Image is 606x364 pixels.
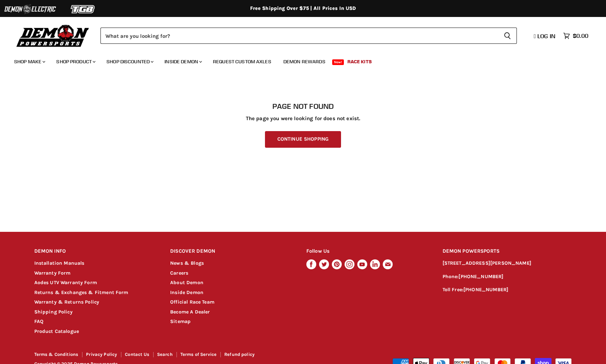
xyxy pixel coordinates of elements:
a: Product Catalogue [34,328,79,334]
a: News & Blogs [170,260,204,266]
span: New! [332,59,344,65]
a: Warranty Form [34,270,71,276]
a: About Demon [170,280,203,286]
img: Demon Electric Logo 2 [4,2,57,16]
a: Log in [531,33,560,39]
a: Inside Demon [170,289,203,295]
a: Demon Rewards [278,54,331,69]
a: [PHONE_NUMBER] [458,274,503,280]
a: Official Race Team [170,299,214,305]
img: TGB Logo 2 [57,2,110,16]
img: Demon Powersports [14,23,92,48]
form: Product [100,28,517,44]
a: Terms & Conditions [34,352,79,357]
ul: Main menu [9,52,587,69]
a: Shop Make [9,54,50,69]
div: Free Shipping Over $75 | All Prices In USD [20,5,586,12]
span: $0.00 [573,33,588,39]
a: Race Kits [342,54,377,69]
nav: Footer [34,352,304,359]
h1: Page not found [34,102,572,111]
a: Warranty & Returns Policy [34,299,99,305]
a: Shop Product [51,54,100,69]
a: $0.00 [560,31,592,41]
a: Request Custom Axles [208,54,277,69]
a: Continue Shopping [265,131,341,148]
a: Search [157,352,173,357]
h2: DEMON POWERSPORTS [443,243,572,260]
a: Shop Discounted [101,54,158,69]
h2: Follow Us [306,243,429,260]
a: Careers [170,270,188,276]
a: Inside Demon [159,54,206,69]
h2: DEMON INFO [34,243,157,260]
a: Refund policy [224,352,255,357]
p: Toll Free: [443,286,572,294]
a: Aodes UTV Warranty Form [34,280,97,286]
a: Shipping Policy [34,309,73,315]
a: Become A Dealer [170,309,210,315]
p: [STREET_ADDRESS][PERSON_NAME] [443,259,572,268]
p: The page you were looking for does not exist. [34,116,572,122]
a: Installation Manuals [34,260,85,266]
button: Search [498,28,517,44]
a: Contact Us [125,352,149,357]
span: Log in [537,33,555,40]
a: Privacy Policy [86,352,117,357]
a: FAQ [34,318,44,324]
input: Search [100,28,498,44]
a: Sitemap [170,318,191,324]
a: Returns & Exchanges & Fitment Form [34,289,128,295]
a: [PHONE_NUMBER] [463,287,508,293]
p: Phone: [443,273,572,281]
h2: DISCOVER DEMON [170,243,293,260]
a: Terms of Service [180,352,217,357]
